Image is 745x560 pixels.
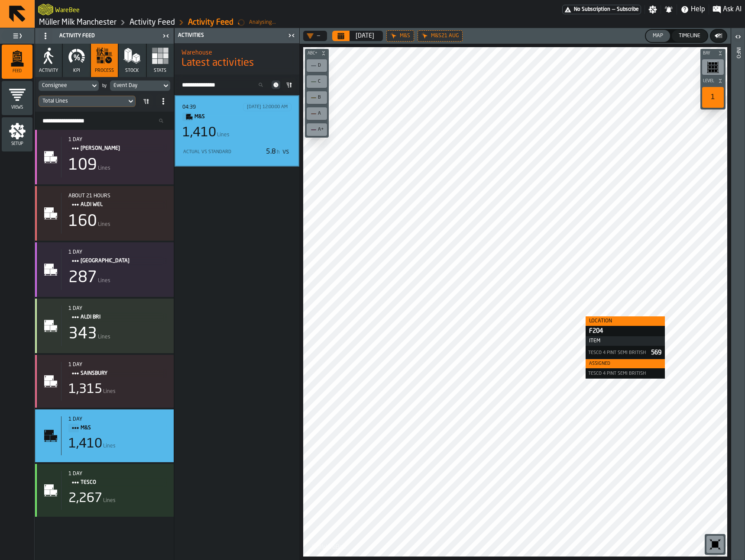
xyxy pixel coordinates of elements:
[586,316,665,326] label: Location
[68,471,167,477] div: 1 day
[68,471,167,487] div: Title
[306,51,319,56] span: ABC+
[38,2,53,17] a: logo-header
[586,326,665,336] div: F204
[308,109,325,118] div: A
[303,31,327,41] div: DropdownMenuValue-
[35,186,174,241] div: stat-
[2,105,32,110] span: Views
[81,256,160,266] span: [GEOGRAPHIC_DATA]
[723,4,742,15] span: Ask AI
[587,371,660,377] div: TESCO 4 PINT SEMI BRITISH
[586,346,665,359] div: StatList-item-TESCO 4 PINT SEMI BRITISH
[175,43,299,74] div: title-Latest activities
[68,269,97,286] div: 287
[68,157,97,174] div: 109
[68,306,167,322] div: Title
[110,80,170,91] div: DropdownMenuValue-eventDay
[68,249,167,255] div: Start: 8/21/2025, 12:40:57 AM - End: 8/21/2025, 11:17:29 PM
[42,83,87,89] div: DropdownMenuValue-consignee
[305,90,329,106] div: button-toolbar-undefined
[708,537,722,551] svg: Reset zoom and position
[661,5,677,14] label: button-toggle-Notifications
[68,362,167,368] div: 1 day
[574,6,610,13] span: No Subscription
[68,249,167,255] div: 1 day
[68,193,167,209] div: Title
[181,48,292,56] h2: Sub Title
[35,355,174,408] div: stat-
[68,362,167,378] div: Title
[182,145,292,159] div: RAW: Actual: undefined vs [object Object]
[705,534,726,555] div: button-toolbar-undefined
[586,336,665,346] label: Item
[308,93,325,102] div: B
[68,416,167,422] div: 1 day
[68,471,167,477] div: Start: 8/21/2025, 12:00:15 AM - End: 8/21/2025, 11:58:34 PM
[2,142,32,146] span: Setup
[175,28,299,43] header: Activities
[617,6,639,13] span: Subscribe
[285,30,298,41] label: button-toggle-Close me
[68,137,167,143] div: Start: 8/21/2025, 10:54:47 AM - End: 8/21/2025, 11:55:54 PM
[735,45,741,558] div: Info
[646,30,670,42] button: button-Map
[217,132,230,138] span: Lines
[35,409,174,462] div: stat-
[73,68,80,74] span: KPI
[103,389,116,395] span: Lines
[160,31,172,41] label: button-toggle-Close me
[318,111,324,116] div: A
[103,443,116,449] span: Lines
[35,242,174,297] div: stat-
[98,278,110,284] span: Lines
[332,31,383,41] div: Select date range
[677,4,709,15] label: button-toggle-Help
[308,77,325,86] div: C
[182,103,292,122] div: Title
[305,74,329,90] div: button-toolbar-undefined
[68,306,167,312] div: 1 day
[709,4,745,15] label: button-toggle-Ask AI
[38,17,390,28] nav: Breadcrumb
[350,27,379,45] button: Select date range
[318,79,324,84] div: C
[130,18,175,27] a: link-to-/wh/i/b09612b5-e9f1-4a3a-b0a4-784729d61419/feed/0549eee4-c428-441c-8388-bb36cec72d2b
[2,117,32,152] li: menu Setup
[81,312,160,322] span: ALDI BRI
[651,350,661,356] span: 569
[701,79,716,84] span: Level
[305,537,354,555] a: logo-header
[672,30,707,42] button: button-Timeline
[182,144,292,159] div: StatList-item-Actual vs Standard
[400,33,410,39] span: M&S
[731,28,745,560] header: Info
[98,334,110,340] span: Lines
[307,32,320,39] div: DropdownMenuValue-
[98,222,110,228] span: Lines
[81,478,160,487] span: TESCO
[318,63,324,68] div: D
[68,416,167,433] div: Title
[81,144,160,153] span: [PERSON_NAME]
[182,103,292,111] div: Start: 8/21/2025, 4:39:47 AM - End: 8/21/2025, 4:54:52 PM
[247,104,288,110] div: [DATE] 12:00:00 AM
[68,249,167,266] div: Title
[675,33,704,39] div: Timeline
[700,58,726,77] div: button-toolbar-undefined
[81,423,160,433] span: M&S
[318,127,324,132] div: A+
[702,87,724,108] div: 1
[68,362,167,368] div: Start: 8/21/2025, 1:16:22 AM - End: 8/21/2025, 11:36:57 PM
[181,56,254,70] span: Latest activities
[68,491,102,506] div: 2,267
[701,51,716,56] span: Bay
[39,80,99,91] div: DropdownMenuValue-consignee
[175,95,299,167] div: stat-
[562,5,641,14] div: Menu Subscription
[39,18,117,27] a: link-to-/wh/i/b09612b5-e9f1-4a3a-b0a4-784729d61419/simulations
